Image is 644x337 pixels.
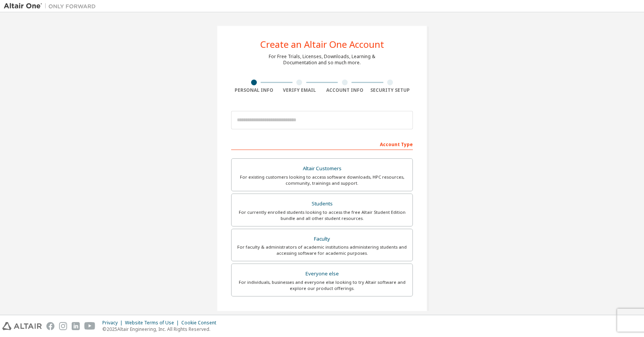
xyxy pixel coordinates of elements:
div: For currently enrolled students looking to access the free Altair Student Edition bundle and all ... [236,209,408,221]
div: For Free Trials, Licenses, Downloads, Learning & Documentation and so much more. [269,54,375,66]
img: linkedin.svg [72,322,80,330]
img: altair_logo.svg [2,322,42,330]
div: Personal Info [231,87,277,93]
div: Security Setup [368,87,413,93]
div: Account Type [231,138,413,150]
div: For individuals, businesses and everyone else looking to try Altair software and explore our prod... [236,279,408,291]
div: Your Profile [231,308,413,320]
div: For existing customers looking to access software downloads, HPC resources, community, trainings ... [236,174,408,186]
div: Account Info [322,87,368,93]
div: For faculty & administrators of academic institutions administering students and accessing softwa... [236,244,408,256]
div: Faculty [236,234,408,244]
p: © 2025 Altair Engineering, Inc. All Rights Reserved. [102,326,221,332]
div: Students [236,199,408,209]
img: Altair One [4,2,100,10]
div: Website Terms of Use [125,320,181,326]
div: Cookie Consent [181,320,221,326]
img: instagram.svg [59,322,67,330]
div: Privacy [102,320,125,326]
div: Everyone else [236,269,408,279]
div: Create an Altair One Account [260,40,384,49]
img: facebook.svg [46,322,54,330]
div: Altair Customers [236,163,408,174]
div: Verify Email [277,87,322,93]
img: youtube.svg [84,322,95,330]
